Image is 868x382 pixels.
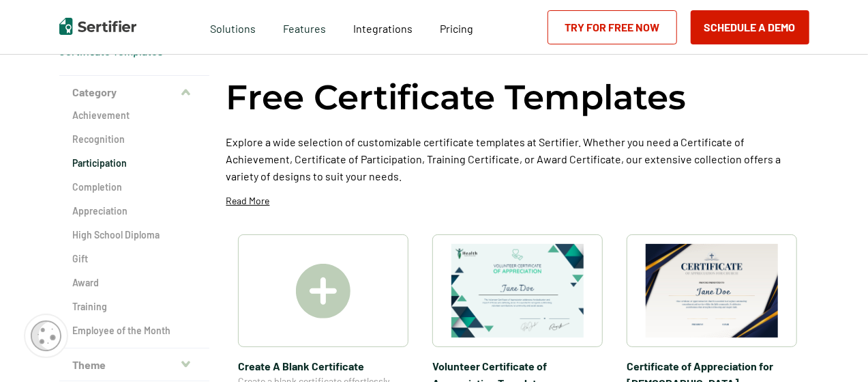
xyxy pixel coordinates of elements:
a: Recognition [73,133,196,146]
span: Features [283,18,326,36]
span: Pricing [440,22,473,35]
a: Participation [73,156,196,170]
a: Achievement [73,109,196,122]
div: Category [59,109,209,349]
a: Try for Free Now [548,10,677,44]
img: Volunteer Certificate of Appreciation Template [451,244,584,338]
a: Appreciation [73,204,196,218]
h1: Free Certificate Templates [226,75,687,120]
img: Create A Blank Certificate [296,264,350,318]
button: Schedule a Demo [691,10,809,44]
button: Category [59,76,209,109]
a: Completion [73,180,196,194]
a: Award [73,276,196,290]
p: Explore a wide selection of customizable certificate templates at Sertifier. Whether you need a C... [226,133,809,185]
a: Training [73,300,196,314]
button: Theme [59,349,209,381]
span: Solutions [210,18,256,36]
a: Employee of the Month [73,324,196,338]
a: Gift [73,252,196,266]
a: High School Diploma [73,228,196,242]
iframe: Chat Widget [800,316,868,382]
a: Pricing [440,18,473,36]
span: Integrations [353,22,413,35]
img: Sertifier | Digital Credentialing Platform [59,18,136,35]
span: Create A Blank Certificate [238,357,408,374]
img: Certificate of Appreciation for Church​ [646,244,778,338]
p: Read More [226,194,270,208]
a: Integrations [353,18,413,36]
img: Cookie Popup Icon [31,320,61,351]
